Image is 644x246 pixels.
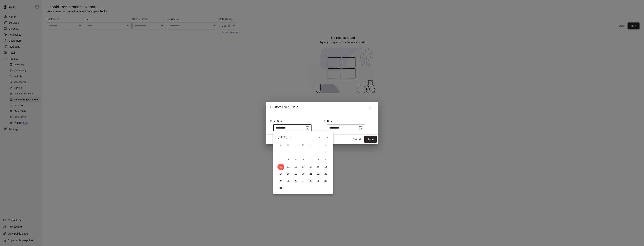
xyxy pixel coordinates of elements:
h2: Custom Event Date [266,102,378,115]
button: 15 [315,164,322,170]
button: Choose date, selected date is Aug 10, 2025 [304,124,311,132]
div: [DATE] [278,135,287,139]
button: Close [366,105,374,112]
button: 1 [315,149,322,156]
button: 13 [300,164,307,170]
button: 26 [292,178,299,185]
button: 4 [285,156,292,163]
span: Friday [315,141,322,149]
button: 3 [277,156,284,163]
button: 23 [322,171,329,177]
span: From Date [270,120,283,123]
button: 29 [315,178,322,185]
button: Previous month [316,133,323,141]
button: 9 [322,156,329,163]
button: Choose date, selected date is Sep 9, 2025 [357,124,364,132]
button: Save [364,136,377,143]
button: 28 [307,178,314,185]
span: Sunday [277,141,284,149]
button: 10 [277,164,284,170]
span: Tuesday [292,141,299,149]
button: 25 [285,178,292,185]
button: 11 [285,164,292,170]
button: 7 [307,156,314,163]
button: 5 [292,156,299,163]
button: 16 [322,164,329,170]
button: 12 [292,164,299,170]
button: 2 [322,149,329,156]
button: 22 [315,171,322,177]
span: To Date [324,120,333,123]
button: 31 [277,185,284,192]
button: 20 [300,171,307,177]
button: 27 [300,178,307,185]
button: 14 [307,164,314,170]
button: Cancel [351,137,363,142]
button: 21 [307,171,314,177]
button: 30 [322,178,329,185]
button: 8 [315,156,322,163]
button: calendar view is open, switch to year view [288,134,294,140]
button: 24 [277,178,284,185]
span: Wednesday [300,141,307,149]
button: 17 [277,171,284,177]
button: 6 [300,156,307,163]
span: Monday [285,141,292,149]
button: 19 [292,171,299,177]
span: Thursday [307,141,314,149]
button: 18 [285,171,292,177]
button: Next month [323,133,331,141]
span: Saturday [322,141,329,149]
